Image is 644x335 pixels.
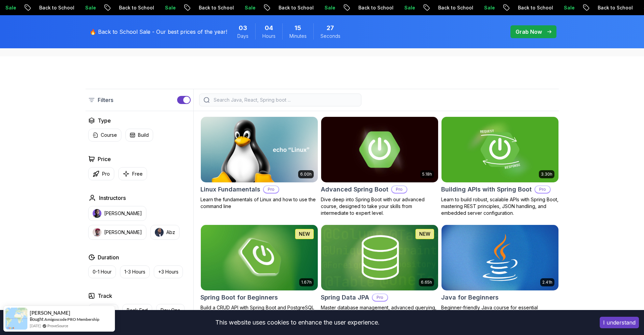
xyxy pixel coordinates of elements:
h2: Building APIs with Spring Boot [441,185,532,194]
span: Hours [262,33,276,40]
button: instructor imgAbz [150,225,180,240]
p: 1.67h [301,280,312,285]
img: Advanced Spring Boot card [318,115,441,184]
a: Java for Beginners card2.41hJava for BeginnersBeginner-friendly Java course for essential program... [441,225,559,318]
p: 6.00h [300,172,312,177]
p: 3.30h [541,172,552,177]
p: 🔥 Back to School Sale - Our best prices of the year! [90,28,227,36]
img: Java for Beginners card [442,225,558,290]
button: Accept cookies [600,317,639,328]
p: Back to School [273,4,319,11]
p: Sale [160,4,181,11]
p: 5.18h [422,172,432,177]
button: Dev Ops [156,304,185,317]
p: Back to School [592,4,638,11]
p: Filters [98,96,113,104]
span: 3 Days [239,23,247,33]
button: instructor img[PERSON_NAME] [88,206,146,221]
p: Back End [127,307,148,314]
p: Back to School [193,4,239,11]
p: Course [101,132,117,138]
span: 4 Hours [265,23,273,33]
p: Beginner-friendly Java course for essential programming skills and application development [441,304,559,318]
button: 0-1 Hour [88,265,116,278]
p: Abz [166,229,175,236]
p: Learn to build robust, scalable APIs with Spring Boot, mastering REST principles, JSON handling, ... [441,196,559,216]
input: Search Java, React, Spring boot ... [212,97,357,103]
a: Spring Data JPA card6.65hNEWSpring Data JPAProMaster database management, advanced querying, and ... [321,225,438,318]
h2: Linux Fundamentals [200,185,260,194]
p: Sale [399,4,421,11]
p: Pro [102,171,110,177]
img: instructor img [93,228,101,237]
p: 2.41h [542,280,552,285]
img: provesource social proof notification image [5,308,27,330]
h2: Spring Data JPA [321,293,369,302]
p: Master database management, advanced querying, and expert data handling with ease [321,304,438,318]
img: instructor img [93,209,101,218]
p: Back to School [34,4,80,11]
p: +3 Hours [158,268,178,275]
p: 6.65h [421,280,432,285]
span: 15 Minutes [294,23,301,33]
a: Spring Boot for Beginners card1.67hNEWSpring Boot for BeginnersBuild a CRUD API with Spring Boot ... [200,225,318,318]
span: Seconds [320,33,340,40]
p: NEW [419,231,430,237]
span: [DATE] [30,323,41,329]
p: [PERSON_NAME] [104,229,142,236]
p: 0-1 Hour [93,268,112,275]
p: 1-3 Hours [124,268,145,275]
p: Pro [373,294,387,301]
a: Advanced Spring Boot card5.18hAdvanced Spring BootProDive deep into Spring Boot with our advanced... [321,117,438,216]
a: Linux Fundamentals card6.00hLinux FundamentalsProLearn the fundamentals of Linux and how to use t... [200,117,318,210]
p: Back to School [114,4,160,11]
h2: Advanced Spring Boot [321,185,388,194]
p: Back to School [353,4,399,11]
p: Pro [264,186,279,193]
button: Build [125,129,153,141]
p: Sale [80,4,101,11]
span: Days [237,33,248,40]
button: Pro [88,167,114,180]
h2: Java for Beginners [441,293,499,302]
p: Free [132,171,143,177]
p: Back to School [433,4,479,11]
a: Building APIs with Spring Boot card3.30hBuilding APIs with Spring BootProLearn to build robust, s... [441,117,559,216]
img: Linux Fundamentals card [201,117,318,182]
img: Building APIs with Spring Boot card [442,117,558,182]
button: Front End [88,304,118,317]
p: Build [138,132,149,138]
p: NEW [299,231,310,237]
span: Bought [30,316,44,322]
p: Learn the fundamentals of Linux and how to use the command line [200,196,318,210]
h2: Duration [98,253,119,261]
p: Build a CRUD API with Spring Boot and PostgreSQL database using Spring Data JPA and Spring AI [200,304,318,318]
h2: Track [98,292,112,300]
button: instructor img[PERSON_NAME] [88,225,146,240]
button: Free [118,167,147,180]
p: Pro [535,186,550,193]
h2: Price [98,155,111,163]
img: Spring Data JPA card [321,225,438,290]
p: [PERSON_NAME] [104,210,142,217]
p: Sale [239,4,261,11]
p: Sale [479,4,500,11]
p: Dive deep into Spring Boot with our advanced course, designed to take your skills from intermedia... [321,196,438,216]
p: Sale [319,4,341,11]
p: Dev Ops [161,307,180,314]
a: Amigoscode PRO Membership [44,317,99,322]
h2: Instructors [99,194,126,202]
span: [PERSON_NAME] [30,310,70,316]
button: Course [88,129,121,141]
button: Back End [122,304,152,317]
div: This website uses cookies to enhance the user experience. [5,315,590,330]
p: Sale [558,4,580,11]
h2: Spring Boot for Beginners [200,293,278,302]
a: ProveSource [47,323,68,329]
img: instructor img [155,228,164,237]
span: Minutes [289,33,307,40]
span: 27 Seconds [327,23,334,33]
p: Grab Now [516,28,542,36]
img: Spring Boot for Beginners card [201,225,318,290]
p: Pro [392,186,407,193]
